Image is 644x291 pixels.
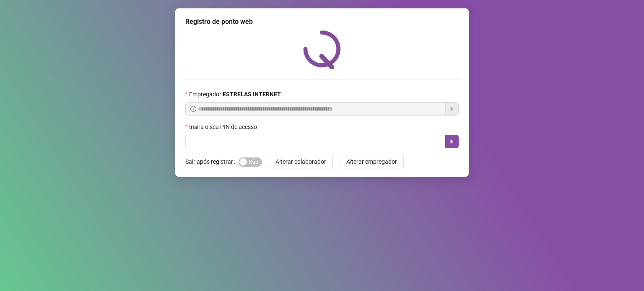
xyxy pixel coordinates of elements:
[340,155,404,168] button: Alterar empregador
[189,90,281,99] span: Empregador :
[275,157,326,166] span: Alterar colaborador
[185,122,262,131] label: Insira o seu PIN de acesso
[190,106,196,112] span: info-circle
[346,157,397,166] span: Alterar empregador
[269,155,333,168] button: Alterar colaborador
[223,91,281,98] strong: ESTRELAS INTERNET
[185,17,459,27] div: Registro de ponto web
[449,138,455,145] span: caret-right
[303,30,341,69] img: QRPoint
[185,155,239,168] label: Sair após registrar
